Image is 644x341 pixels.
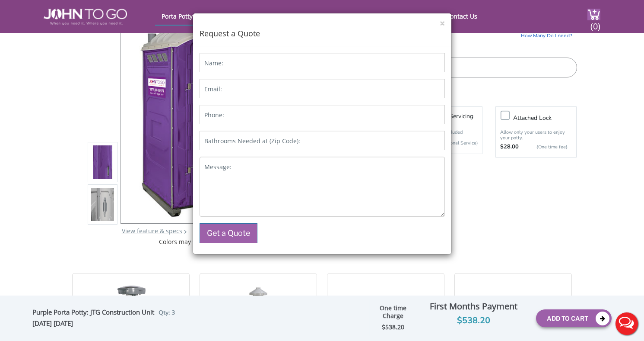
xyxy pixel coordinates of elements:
button: × [440,19,445,28]
button: Live Chat [609,306,644,341]
button: Get a Quote [200,223,257,243]
label: Name: [204,59,223,68]
label: Message: [204,163,232,171]
h4: Request a Quote [200,28,445,39]
label: Phone: [204,111,224,119]
label: Bathrooms Needed at (Zip Code): [204,137,300,145]
form: Contact form [193,46,451,254]
label: Email: [204,85,222,93]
